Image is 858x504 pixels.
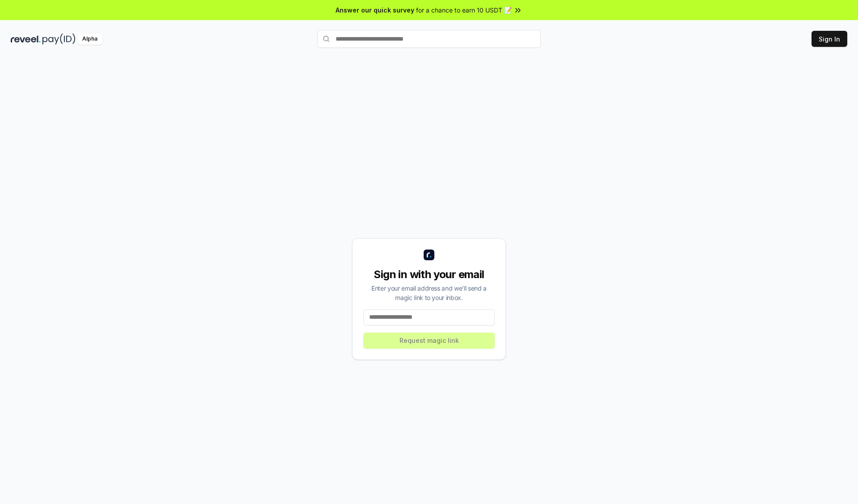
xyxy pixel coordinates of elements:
img: reveel_dark [11,33,41,45]
button: Sign In [812,31,847,47]
div: Enter your email address and we’ll send a magic link to your inbox. [363,283,495,302]
div: Alpha [77,33,102,45]
img: pay_id [42,33,76,45]
span: for a chance to earn 10 USDT 📝 [416,5,512,15]
span: Answer our quick survey [336,5,414,15]
div: Sign in with your email [363,267,495,282]
img: logo_small [424,250,434,260]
